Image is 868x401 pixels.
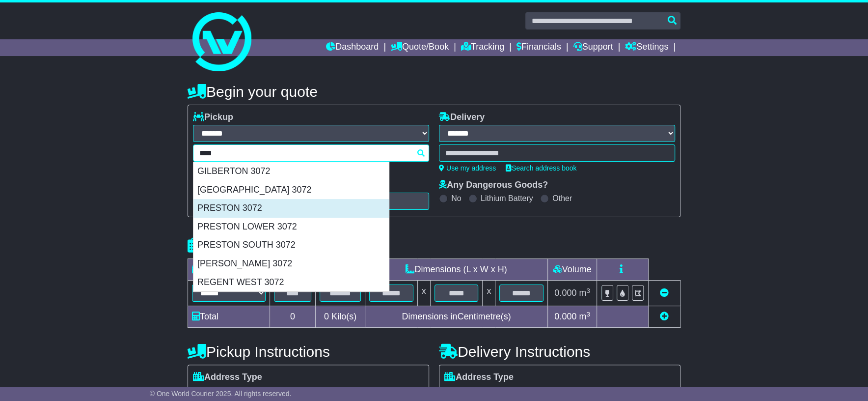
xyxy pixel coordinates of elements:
h4: Delivery Instructions [439,344,680,360]
div: [PERSON_NAME] 3072 [193,255,389,273]
div: [GEOGRAPHIC_DATA] 3072 [193,181,389,200]
span: 0.000 [554,288,576,298]
a: Add new item [660,312,669,321]
h4: Pickup Instructions [188,344,429,360]
td: Total [188,306,270,328]
a: Remove this item [660,288,669,298]
sup: 3 [586,311,590,318]
td: x [483,281,495,306]
span: 0 [324,312,329,321]
label: Delivery [439,112,485,123]
div: GILBERTON 3072 [193,162,389,181]
h4: Package details | [188,237,311,254]
h4: Begin your quote [188,84,680,100]
a: Use my address [439,164,496,172]
span: Commercial [250,385,301,401]
div: REGENT WEST 3072 [193,273,389,292]
div: PRESTON LOWER 3072 [193,218,389,236]
td: x [417,281,430,306]
td: Dimensions (L x W x H) [365,259,547,281]
div: PRESTON SOUTH 3072 [193,236,389,255]
label: Address Type [444,372,514,383]
label: Any Dangerous Goods? [439,180,548,191]
td: Volume [547,259,597,281]
span: m [579,288,590,298]
a: Support [573,39,613,56]
label: Lithium Battery [481,194,533,203]
td: Kilo(s) [316,306,365,328]
span: m [579,312,590,321]
sup: 3 [586,287,590,294]
span: Commercial [502,385,553,401]
a: Dashboard [326,39,379,56]
a: Search address book [506,164,576,172]
label: Other [552,194,572,203]
td: 0 [270,306,316,328]
label: Pickup [193,112,233,123]
span: Air & Sea Depot [312,385,378,401]
a: Financials [516,39,561,56]
label: Address Type [193,372,262,383]
span: 0.000 [554,312,576,321]
span: Air & Sea Depot [563,385,629,401]
span: © One World Courier 2025. All rights reserved. [150,390,292,398]
label: No [451,194,461,203]
td: Dimensions in Centimetre(s) [365,306,547,328]
typeahead: Please provide city [193,144,429,162]
a: Settings [625,39,668,56]
td: Type [188,259,270,281]
span: Residential [193,385,241,401]
a: Tracking [461,39,504,56]
div: PRESTON 3072 [193,199,389,218]
span: Residential [444,385,492,401]
a: Quote/Book [391,39,449,56]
